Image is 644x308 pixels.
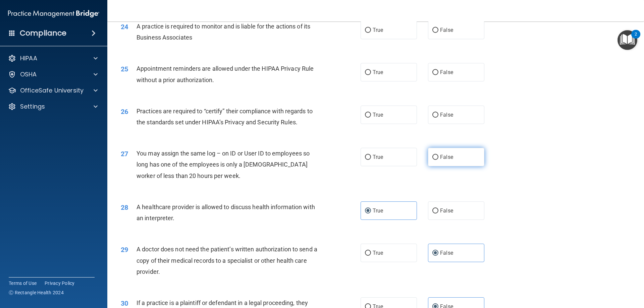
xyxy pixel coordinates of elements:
span: Ⓒ Rectangle Health 2024 [9,289,64,296]
span: False [440,207,453,214]
a: Settings [8,103,98,111]
p: Settings [20,103,45,111]
span: False [440,69,453,75]
input: True [365,208,371,213]
button: Open Resource Center, 2 new notifications [618,30,637,50]
p: OfficeSafe University [20,86,84,95]
div: 2 [635,34,637,43]
h4: Compliance [20,28,66,38]
input: True [365,70,371,75]
iframe: Drift Widget Chat Controller [528,260,636,287]
p: HIPAA [20,54,37,62]
span: 25 [121,65,128,73]
span: True [373,112,383,118]
span: True [373,69,383,75]
a: Terms of Use [9,280,37,287]
input: True [365,155,371,160]
span: A doctor does not need the patient’s written authorization to send a copy of their medical record... [137,246,317,275]
span: True [373,27,383,33]
input: True [365,251,371,256]
span: True [373,207,383,214]
img: PMB logo [8,7,99,20]
a: Privacy Policy [45,280,75,287]
a: HIPAA [8,54,98,62]
input: False [432,251,438,256]
input: True [365,28,371,33]
span: False [440,154,453,160]
span: Practices are required to “certify” their compliance with regards to the standards set under HIPA... [137,108,313,126]
a: OSHA [8,70,98,78]
span: False [440,27,453,33]
input: False [432,28,438,33]
span: Appointment reminders are allowed under the HIPAA Privacy Rule without a prior authorization. [137,65,314,83]
span: 28 [121,203,128,211]
span: 29 [121,246,128,254]
input: False [432,113,438,118]
input: True [365,113,371,118]
span: 24 [121,23,128,31]
span: True [373,250,383,256]
span: True [373,154,383,160]
p: OSHA [20,70,37,78]
input: False [432,155,438,160]
span: False [440,250,453,256]
span: 26 [121,108,128,116]
input: False [432,208,438,213]
span: A healthcare provider is allowed to discuss health information with an interpreter. [137,203,315,222]
span: A practice is required to monitor and is liable for the actions of its Business Associates [137,23,310,41]
span: You may assign the same log – on ID or User ID to employees so long has one of the employees is o... [137,150,310,179]
span: False [440,112,453,118]
span: 27 [121,150,128,158]
a: OfficeSafe University [8,86,98,95]
input: False [432,70,438,75]
span: 30 [121,299,128,307]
